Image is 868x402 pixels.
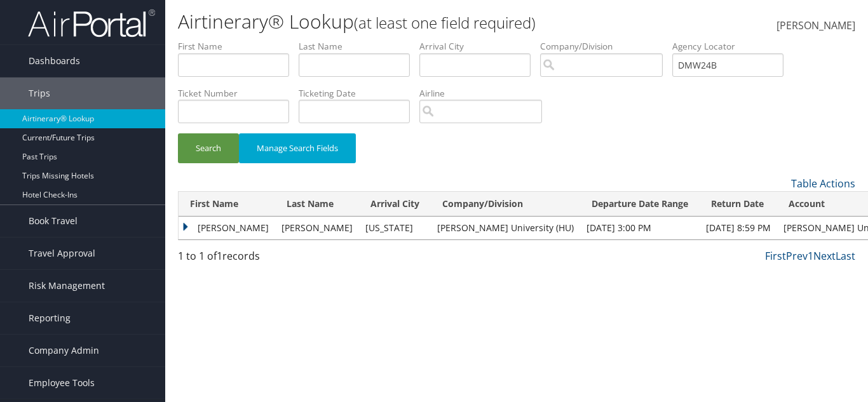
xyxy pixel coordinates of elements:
td: [DATE] 8:59 PM [700,217,777,239]
a: Next [813,249,836,263]
td: [DATE] 3:00 PM [580,217,700,239]
button: Manage Search Fields [239,133,356,163]
th: Arrival City: activate to sort column ascending [359,192,431,217]
a: [PERSON_NAME] [776,6,855,46]
td: [PERSON_NAME] [179,217,275,239]
th: First Name: activate to sort column descending [179,192,275,217]
label: Airline [419,87,552,100]
th: Last Name: activate to sort column ascending [275,192,359,217]
label: Ticket Number [178,87,299,100]
a: Table Actions [791,177,855,191]
label: Arrival City [419,40,540,53]
img: airportal-logo.png [28,8,155,38]
span: Book Travel [29,205,78,237]
h1: Airtinerary® Lookup [178,8,630,35]
td: [PERSON_NAME] University (HU) [431,217,580,239]
a: First [765,249,786,263]
span: Dashboards [29,45,80,77]
span: Trips [29,77,50,109]
span: Employee Tools [29,367,95,399]
span: [PERSON_NAME] [776,18,855,32]
label: Last Name [299,40,419,53]
a: Prev [786,249,808,263]
th: Company/Division [431,192,580,217]
span: 1 [217,249,222,263]
label: Company/Division [540,40,672,53]
a: 1 [808,249,813,263]
th: Return Date: activate to sort column ascending [700,192,777,217]
span: Reporting [29,302,71,334]
small: (at least one field required) [354,12,536,33]
span: Company Admin [29,335,99,366]
label: Agency Locator [672,40,793,53]
a: Last [836,249,855,263]
td: [US_STATE] [359,217,431,239]
span: Risk Management [29,270,105,302]
div: 1 to 1 of records [178,248,333,270]
button: Search [178,133,239,163]
label: First Name [178,40,299,53]
label: Ticketing Date [299,87,419,100]
td: [PERSON_NAME] [275,217,359,239]
span: Travel Approval [29,238,95,269]
th: Departure Date Range: activate to sort column ascending [580,192,700,217]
